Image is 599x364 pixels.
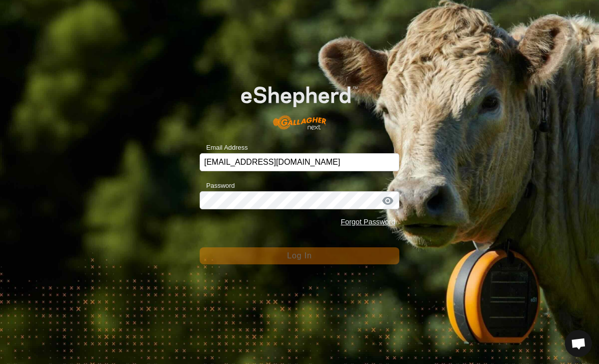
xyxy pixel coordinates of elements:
[200,143,248,153] label: Email Address
[200,153,399,171] input: Email Address
[220,70,379,138] img: E-shepherd Logo
[341,218,395,226] a: Forgot Password
[565,330,592,357] div: Open chat
[287,251,312,260] span: Log In
[200,247,399,264] button: Log In
[200,181,235,191] label: Password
